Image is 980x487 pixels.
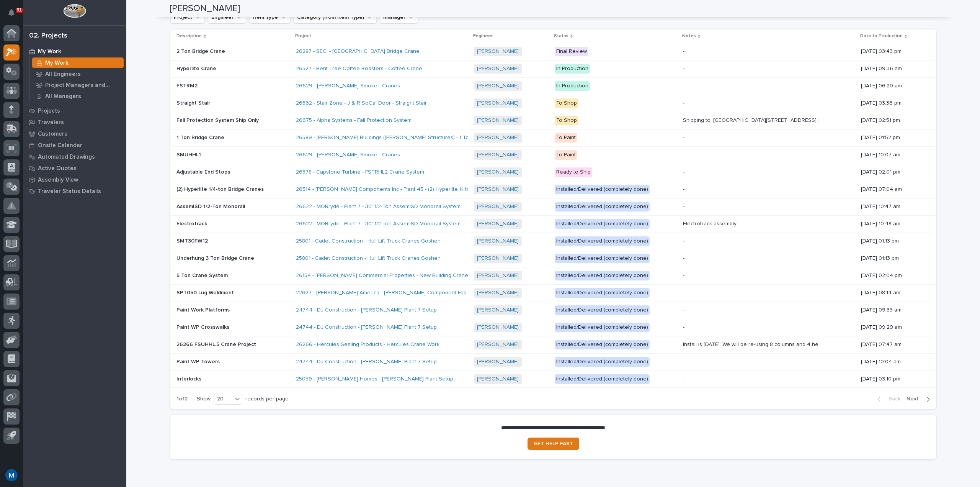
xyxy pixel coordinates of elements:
a: Projects [23,105,126,116]
div: - [683,186,684,193]
a: 24744 - DJ Construction - [PERSON_NAME] Plant 7 Setup [296,307,437,313]
tr: Paint WP TowersPaint WP Towers 24744 - DJ Construction - [PERSON_NAME] Plant 7 Setup [PERSON_NAME... [170,353,936,371]
div: - [683,359,684,365]
a: Traveler Status Details [23,185,126,197]
p: records per page [245,396,289,402]
p: Projects [38,108,60,115]
a: 22627 - [PERSON_NAME] America - [PERSON_NAME] Component Fab & Modification [296,290,503,296]
div: - [683,376,684,382]
div: - [683,66,684,72]
img: Workspace Logo [63,4,86,18]
div: - [683,134,684,141]
p: All Engineers [45,71,81,78]
p: Hyperlite Crane [176,64,218,72]
tr: Fall Protection System Ship OnlyFall Protection System Ship Only 26675 - Alpha Systems - Fall Pro... [170,112,936,129]
a: Project Managers and Engineers [29,80,126,90]
a: [PERSON_NAME] [477,100,519,107]
p: Adjustable End Stops [176,167,232,175]
a: [PERSON_NAME] [477,152,519,158]
div: Installed/Delivered (completely done) [555,236,650,246]
p: Onsite Calendar [38,142,82,149]
a: All Managers [29,91,126,102]
p: Active Quotes [38,165,77,172]
tr: Straight StairStraight Stair 26562 - Stair Zone - J & R SoCal Door - Straight Stair [PERSON_NAME]... [170,95,936,112]
div: Install is [DATE]. We will be re-using 8 columns and 4 headers of a current spanco system, then a... [683,341,817,348]
p: [DATE] 03:43 pm [861,48,924,55]
a: Active Quotes [23,162,126,174]
a: [PERSON_NAME] [477,66,519,72]
p: 1 of 2 [170,390,194,408]
tr: SPT050 Lug WeldmentSPT050 Lug Weldment 22627 - [PERSON_NAME] America - [PERSON_NAME] Component Fa... [170,284,936,302]
a: 25059 - [PERSON_NAME] Homes - [PERSON_NAME] Plant Setup [296,376,453,382]
tr: InterlocksInterlocks 25059 - [PERSON_NAME] Homes - [PERSON_NAME] Plant Setup [PERSON_NAME] Instal... [170,371,936,388]
a: Automated Drawings [23,151,126,162]
a: [PERSON_NAME] [477,221,519,227]
div: Final Review [555,47,588,56]
p: Paint Work Platforms [176,305,231,313]
a: [PERSON_NAME] [477,307,519,313]
div: Installed/Delivered (completely done) [555,288,650,298]
p: My Work [45,60,69,67]
p: [DATE] 10:48 am [861,221,924,227]
p: (2) Hyperlite 1/4-ton Bridge Cranes [176,185,265,193]
a: [PERSON_NAME] [477,169,519,175]
div: - [683,48,684,55]
div: 02. Projects [29,32,67,40]
a: Onsite Calendar [23,139,126,151]
tr: SMT30FW12SMT30FW12 25801 - Cadet Construction - Hull Lift Truck Cranes Goshen [PERSON_NAME] Insta... [170,233,936,250]
p: SPT050 Lug Weldment [176,288,235,296]
a: [PERSON_NAME] [477,290,519,296]
a: [PERSON_NAME] [477,83,519,89]
span: Back [884,395,900,402]
div: - [683,83,684,89]
a: 25801 - Cadet Construction - Hull Lift Truck Cranes Goshen [296,238,441,244]
div: Installed/Delivered (completely done) [555,185,650,194]
button: Back [871,395,903,402]
a: 26578 - Capstone Turbine - FSTRHL2 Crane System [296,169,424,175]
p: SMUHHL1 [176,150,203,158]
tr: 1 Ton Bridge Crane1 Ton Bridge Crane 26589 - [PERSON_NAME] Buildings ([PERSON_NAME] Structures) -... [170,129,936,146]
div: In Production [555,64,590,74]
a: 26562 - Stair Zone - J & R SoCal Door - Straight Stair [296,100,427,107]
p: [DATE] 06:20 am [861,83,924,89]
a: 26514 - [PERSON_NAME] Components Inc - Plant 45 - (2) Hyperlite ¼ ton bridge cranes; 24’ x 60’ [296,186,533,193]
div: To Shop [555,116,578,125]
span: Next [906,395,923,402]
div: Installed/Delivered (completely done) [555,357,650,367]
p: Paint WP Crosswalks [176,323,231,331]
a: 24744 - DJ Construction - [PERSON_NAME] Plant 7 Setup [296,324,437,331]
p: Traveler Status Details [38,188,101,195]
p: [DATE] 07:47 am [861,341,924,348]
a: 26629 - [PERSON_NAME] Smoke - Cranes [296,83,400,89]
p: Show [197,396,211,402]
div: - [683,152,684,158]
button: users-avatar [3,467,20,483]
p: [DATE] 02:51 pm [861,117,924,124]
tr: 2 Ton Bridge Crane2 Ton Bridge Crane 26287 - SECI - [GEOGRAPHIC_DATA] Bridge Crane [PERSON_NAME] ... [170,43,936,60]
tr: Paint WP CrosswalksPaint WP Crosswalks 24744 - DJ Construction - [PERSON_NAME] Plant 7 Setup [PER... [170,319,936,336]
a: [PERSON_NAME] [477,134,519,141]
p: [DATE] 10:04 am [861,359,924,365]
p: Travelers [38,119,64,126]
a: [PERSON_NAME] [477,324,519,331]
button: Project [170,11,205,23]
p: Assembly View [38,177,78,184]
tr: 26266 FSUHHL.5 Crane Project26266 FSUHHL.5 Crane Project 26266 - Hercules Sealing Products - Herc... [170,336,936,353]
div: - [683,255,684,262]
div: Installed/Delivered (completely done) [555,219,650,229]
p: Electrotrack [176,219,209,227]
p: [DATE] 09:33 am [861,307,924,313]
div: Installed/Delivered (completely done) [555,323,650,332]
p: Notes [682,32,696,40]
span: GET HELP FAST [534,441,573,446]
tr: Paint Work PlatformsPaint Work Platforms 24744 - DJ Construction - [PERSON_NAME] Plant 7 Setup [P... [170,302,936,319]
p: 5 Ton Crane System [176,271,229,279]
p: [DATE] 01:13 pm [861,238,924,244]
p: FSTRM2 [176,81,199,89]
a: 26629 - [PERSON_NAME] Smoke - Cranes [296,152,400,158]
h2: [PERSON_NAME] [170,3,240,14]
a: 25801 - Cadet Construction - Hull Lift Truck Cranes Goshen [296,255,441,262]
tr: ElectrotrackElectrotrack 26622 - MORryde - Plant 7 - 30' 1/2-Ton AssemISD Monorail System [PERSON... [170,215,936,233]
div: Notifications91 [10,9,20,21]
p: Automated Drawings [38,154,95,161]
